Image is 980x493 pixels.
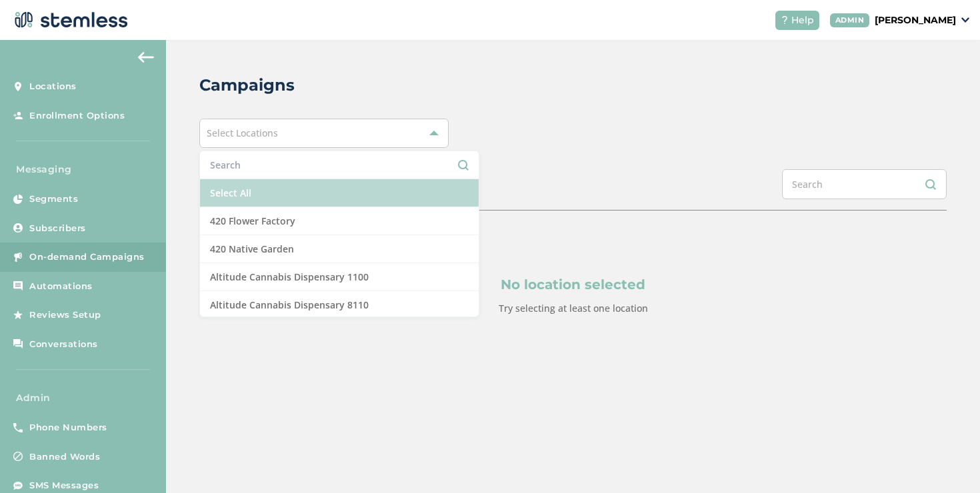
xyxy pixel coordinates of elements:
[913,429,980,493] iframe: Chat Widget
[210,158,469,172] input: Search
[200,179,479,207] li: Select All
[200,207,479,235] li: 420 Flower Factory
[29,421,107,434] span: Phone Numbers
[200,263,479,291] li: Altitude Cannabis Dispensary 1100
[830,13,870,27] div: ADMIN
[29,308,101,322] span: Reviews Setup
[499,302,648,314] label: Try selecting at least one location
[29,250,145,264] span: On-demand Campaigns
[875,13,956,27] p: [PERSON_NAME]
[263,274,883,294] p: No location selected
[781,16,789,24] img: icon-help-white-03924b79.svg
[200,235,479,263] li: 420 Native Garden
[791,13,814,27] span: Help
[11,7,128,33] img: logo-dark-0685b13c.svg
[29,280,93,293] span: Automations
[29,222,86,235] span: Subscribers
[782,169,947,199] input: Search
[29,479,99,492] span: SMS Messages
[207,127,278,139] span: Select Locations
[961,17,969,23] img: icon_down-arrow-small-66adaf34.svg
[199,73,295,97] h2: Campaigns
[29,109,125,123] span: Enrollment Options
[138,52,154,63] img: icon-arrow-back-accent-c549486e.svg
[29,338,98,351] span: Conversations
[29,450,100,464] span: Banned Words
[29,80,77,93] span: Locations
[200,291,479,319] li: Altitude Cannabis Dispensary 8110
[29,193,78,206] span: Segments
